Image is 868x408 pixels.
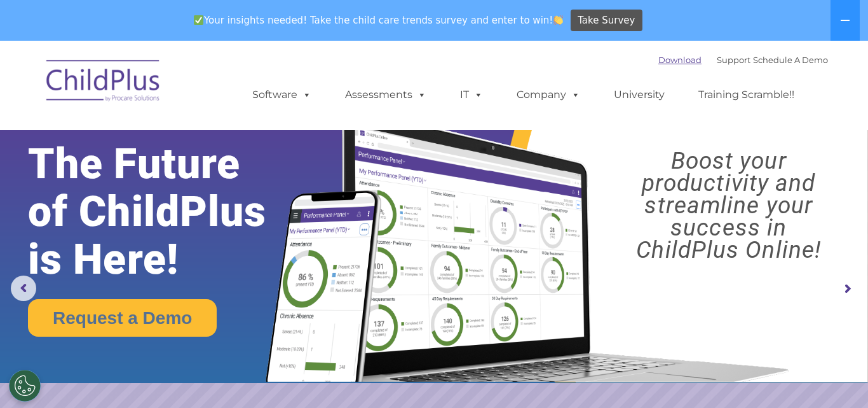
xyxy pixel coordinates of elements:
a: Software [240,82,324,108]
img: ✅ [194,15,203,25]
a: Training Scramble!! [686,82,807,108]
a: Download [658,55,702,65]
a: Schedule A Demo [753,55,828,65]
a: Take Survey [571,10,642,32]
font: | [658,55,828,65]
img: ChildPlus by Procare Solutions [40,51,167,115]
rs-layer: Boost your productivity and streamline your success in ChildPlus Online! [600,150,857,261]
a: Support [717,55,750,65]
button: Cookies Settings [9,370,41,402]
a: IT [447,82,496,108]
span: Your insights needed! Take the child care trends survey and enter to win! [188,8,569,33]
a: Company [504,82,593,108]
a: Assessments [332,82,439,108]
a: University [601,82,677,108]
a: Request a Demo [28,299,217,337]
rs-layer: The Future of ChildPlus is Here! [28,140,305,283]
span: Take Survey [578,10,635,32]
img: 👏 [553,15,563,25]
